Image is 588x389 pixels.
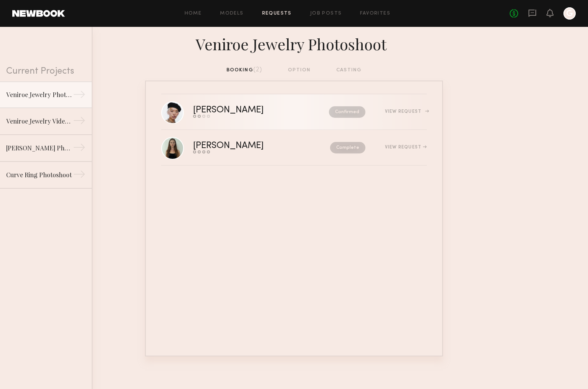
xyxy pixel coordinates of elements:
[161,94,427,130] a: [PERSON_NAME]ConfirmedView Request
[145,33,443,54] div: Veniroe Jewelry Photoshoot
[73,88,86,104] div: →
[385,109,427,114] div: View Request
[360,11,390,16] a: Favorites
[6,117,73,126] div: Veniroe Jewelry Video Shoot
[330,142,365,153] nb-request-status: Complete
[6,143,73,153] div: [PERSON_NAME] Photoshoot
[6,170,73,180] div: Curve Ring Photoshoot
[329,106,365,118] nb-request-status: Confirmed
[193,142,297,150] div: [PERSON_NAME]
[220,11,243,16] a: Models
[73,168,86,183] div: →
[73,141,86,157] div: →
[193,106,296,115] div: [PERSON_NAME]
[73,114,86,130] div: →
[161,130,427,166] a: [PERSON_NAME]CompleteView Request
[310,11,342,16] a: Job Posts
[6,90,73,99] div: Veniroe Jewelry Photoshoot
[185,11,202,16] a: Home
[262,11,292,16] a: Requests
[385,145,427,150] div: View Request
[563,7,576,20] a: G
